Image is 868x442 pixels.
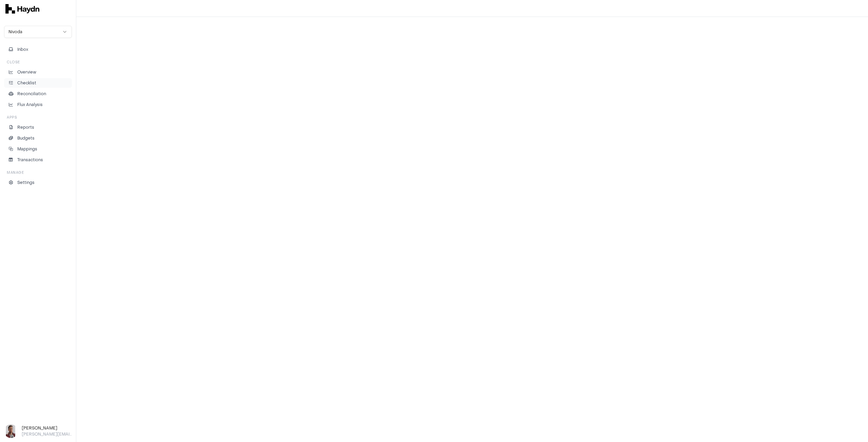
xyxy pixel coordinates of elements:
[7,170,24,175] h3: Manage
[4,100,72,109] a: Flux Analysis
[17,80,36,86] p: Checklist
[17,69,36,75] p: Overview
[17,146,37,152] p: Mappings
[22,425,72,431] h3: [PERSON_NAME]
[4,133,72,143] a: Budgets
[4,89,72,99] a: Reconciliation
[4,78,72,88] a: Checklist
[17,135,35,141] p: Budgets
[4,67,72,77] a: Overview
[7,60,20,65] h3: Close
[4,45,72,54] button: Inbox
[17,124,34,130] p: Reports
[7,115,17,120] h3: Apps
[17,102,43,108] p: Flux Analysis
[17,157,43,163] p: Transactions
[4,424,18,438] img: JP Smit
[17,46,28,52] span: Inbox
[17,91,46,97] p: Reconciliation
[5,4,39,14] img: svg+xml,%3c
[17,180,35,186] p: Settings
[4,155,72,165] a: Transactions
[4,178,72,187] a: Settings
[4,144,72,154] a: Mappings
[22,431,72,437] p: [PERSON_NAME][EMAIL_ADDRESS][DOMAIN_NAME]
[4,123,72,132] a: Reports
